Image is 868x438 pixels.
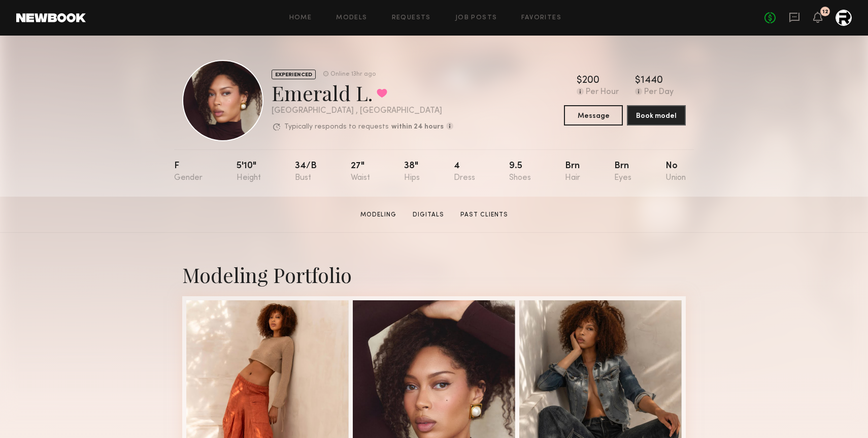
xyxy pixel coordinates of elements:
div: Modeling Portfolio [182,261,686,288]
div: 4 [454,162,475,182]
a: Requests [392,15,431,21]
a: Models [336,15,367,21]
div: $ [635,76,641,86]
div: Per Day [644,88,674,97]
div: 12 [822,9,828,15]
div: 27" [351,162,370,182]
a: Digitals [409,210,448,220]
a: Job Posts [455,15,497,21]
a: Favorites [521,15,561,21]
div: Online 13hr ago [330,71,376,78]
div: 9.5 [509,162,531,182]
div: $ [577,76,582,86]
a: Modeling [356,210,400,220]
p: Typically responds to requests [284,123,389,131]
div: 1440 [641,76,663,86]
div: Emerald L. [272,79,453,106]
div: [GEOGRAPHIC_DATA] , [GEOGRAPHIC_DATA] [272,107,453,115]
a: Past Clients [456,210,512,220]
div: Brn [565,162,580,182]
div: F [174,162,203,182]
div: 5'10" [237,162,261,182]
button: Message [564,105,623,126]
div: 38" [404,162,420,182]
div: 200 [582,76,599,86]
div: No [665,162,686,182]
a: Home [289,15,312,21]
button: Book model [627,105,686,126]
div: 34/b [295,162,317,182]
div: Per Hour [586,88,619,97]
b: within 24 hours [391,123,444,131]
div: EXPERIENCED [272,70,316,79]
div: Brn [614,162,631,182]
